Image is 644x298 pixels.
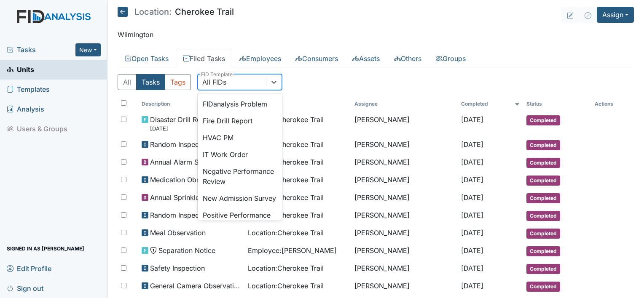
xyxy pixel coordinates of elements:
td: [PERSON_NAME] [351,189,458,207]
a: Assets [345,50,387,67]
span: Safety Inspection [150,263,205,273]
span: [DATE] [461,140,483,149]
span: General Camera Observation [150,281,241,291]
span: Location : Cherokee Trail [248,263,324,273]
span: Completed [526,229,560,239]
span: Random Inspection for Evening [150,210,241,220]
div: IT Work Order [198,146,282,163]
span: Random Inspection for Afternoon [150,139,241,149]
span: Location : Cherokee Trail [248,228,324,238]
div: Type filter [118,74,191,90]
span: Separation Notice [158,245,215,255]
span: Disaster Drill Report September 23 [150,114,214,133]
a: Open Tasks [118,50,176,67]
span: [DATE] [461,246,483,255]
p: Wilmington [118,29,634,40]
div: Negative Performance Review [198,163,282,190]
span: [DATE] [461,115,483,124]
th: Toggle SortBy [138,97,245,111]
div: New Admission Survey [198,190,282,207]
span: [DATE] [461,229,483,237]
button: New [75,43,101,56]
span: [DATE] [461,193,483,202]
span: Completed [526,264,560,274]
div: HVAC PM [198,129,282,146]
td: [PERSON_NAME] [351,277,458,295]
span: Units [7,63,34,76]
span: Completed [526,246,560,256]
span: Analysis [7,103,44,116]
button: Assign [597,7,634,23]
td: [PERSON_NAME] [351,207,458,224]
span: Location : Cherokee Trail [248,175,324,185]
span: Edit Profile [7,262,51,275]
span: [DATE] [461,264,483,272]
span: Signed in as [PERSON_NAME] [7,242,84,255]
span: Employee : [PERSON_NAME] [248,245,337,255]
th: Assignee [351,97,458,111]
a: Groups [429,50,473,67]
th: Toggle SortBy [523,97,591,111]
span: Completed [526,176,560,186]
button: All [118,74,137,90]
span: Meal Observation [150,228,206,238]
span: Completed [526,140,560,150]
span: Sign out [7,282,43,295]
a: Filed Tasks [176,50,232,67]
span: [DATE] [461,158,483,166]
span: Completed [526,282,560,292]
span: Completed [526,158,560,168]
span: Location : Cherokee Trail [248,210,324,220]
span: Templates [7,83,50,96]
h5: Cherokee Trail [118,7,234,17]
div: Fire Drill Report [198,112,282,129]
a: Others [387,50,429,67]
td: [PERSON_NAME] [351,260,458,277]
span: Medication Observation Checklist [150,175,241,185]
td: [PERSON_NAME] [351,154,458,171]
td: [PERSON_NAME] [351,171,458,189]
th: Actions [591,97,633,111]
button: Tags [165,74,191,90]
a: Employees [232,50,288,67]
td: [PERSON_NAME] [351,242,458,260]
button: Tasks [136,74,165,90]
div: Positive Performance Review [198,207,282,234]
th: Toggle SortBy [244,97,351,111]
th: Toggle SortBy [458,97,523,111]
span: Location : Cherokee Trail [248,281,324,291]
span: Location : Cherokee Trail [248,157,324,167]
span: Completed [526,115,560,125]
span: [DATE] [461,176,483,184]
div: All FIDs [202,77,226,87]
td: [PERSON_NAME] [351,111,458,136]
a: Tasks [7,45,75,55]
span: Location: [134,8,172,16]
span: Completed [526,193,560,203]
small: [DATE] [150,125,214,133]
span: [DATE] [461,282,483,290]
span: [DATE] [461,211,483,219]
span: Location : Cherokee Trail [248,114,324,125]
td: [PERSON_NAME] [351,136,458,154]
td: [PERSON_NAME] [351,224,458,242]
input: Toggle All Rows Selected [121,100,126,106]
div: FIDanalysis Problem [198,96,282,112]
span: Location : Cherokee Trail [248,139,324,149]
span: Completed [526,211,560,221]
span: Annual Sprinkler Inspection [150,192,236,202]
a: Consumers [288,50,345,67]
span: Location : Cherokee Trail [248,192,324,202]
span: Annual Alarm System Inspection [150,157,241,167]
